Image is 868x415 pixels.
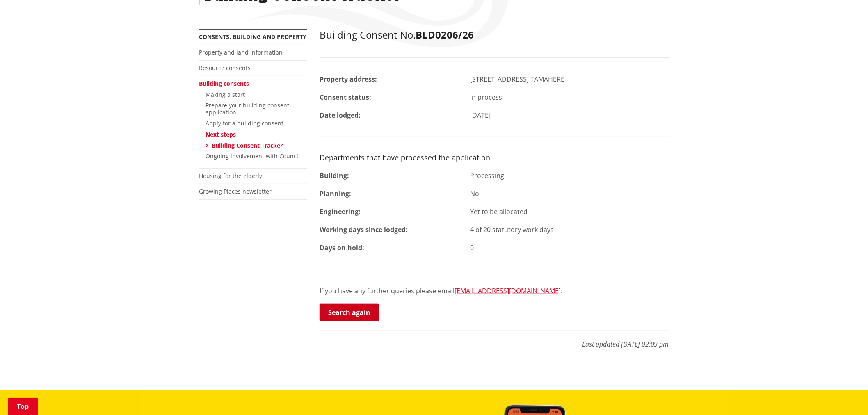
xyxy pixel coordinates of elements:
a: Building consents [199,80,249,87]
a: Making a start [206,91,245,98]
div: 0 [464,243,676,253]
strong: Days on hold: [320,243,364,252]
strong: Planning: [320,189,351,198]
a: Property and land information [199,48,283,56]
div: Yet to be allocated [464,207,676,217]
div: [DATE] [464,110,676,120]
strong: Building: [320,171,349,180]
div: Processing [464,171,676,180]
strong: Date lodged: [320,111,361,120]
p: If you have any further queries please email . [320,286,669,296]
strong: Property address: [320,75,377,84]
a: Prepare your building consent application [206,101,289,116]
a: [EMAIL_ADDRESS][DOMAIN_NAME] [455,286,561,295]
div: 4 of 20 statutory work days [464,225,676,235]
strong: Working days since lodged: [320,225,408,234]
strong: BLD0206/26 [416,28,474,41]
a: Building Consent Tracker [212,141,283,149]
strong: Consent status: [320,93,371,102]
strong: Engineering: [320,207,361,216]
div: No [464,189,676,198]
a: Top [8,398,38,415]
a: Resource consents [199,64,251,72]
a: Consents, building and property [199,33,306,41]
a: Ongoing involvement with Council [206,152,300,160]
a: Housing for the elderly [199,172,262,180]
a: Search again [320,304,379,321]
iframe: Messenger Launcher [830,381,860,410]
div: In process [464,92,676,102]
a: Next steps [206,130,236,138]
p: Last updated [DATE] 02:09 pm [320,331,669,349]
h3: Departments that have processed the application [320,153,669,162]
h2: Building Consent No. [320,29,669,41]
a: Growing Places newsletter [199,187,272,195]
a: Apply for a building consent [206,119,283,127]
div: [STREET_ADDRESS] TAMAHERE [464,74,676,84]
